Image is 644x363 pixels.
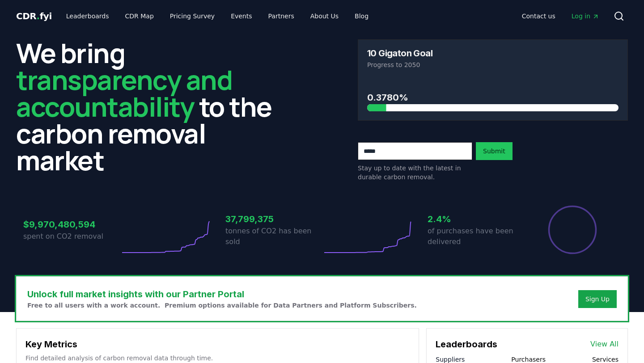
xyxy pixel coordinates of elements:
[428,212,524,226] h3: 2.4%
[16,10,52,22] a: CDR.fyi
[37,11,40,21] span: .
[224,8,259,24] a: Events
[25,338,410,351] h3: Key Metrics
[27,287,417,301] h3: Unlock full market insights with our Partner Portal
[585,295,610,304] a: Sign Up
[16,61,232,125] span: transparency and accountability
[16,11,52,21] span: CDR fyi
[23,218,120,231] h3: $9,970,480,594
[16,39,286,173] h2: We bring to the carbon removal market
[367,91,619,104] h3: 0.3780%
[367,49,432,58] h3: 10 Gigaton Goal
[27,301,417,310] p: Free to all users with a work account. Premium options available for Data Partners and Platform S...
[225,226,322,247] p: tonnes of CO2 has been sold
[547,205,597,255] div: Percentage of sales delivered
[515,8,606,24] nav: Main
[436,338,497,351] h3: Leaderboards
[59,8,116,24] a: Leaderboards
[476,142,513,160] button: Submit
[564,8,606,24] a: Log in
[163,8,222,24] a: Pricing Survey
[118,8,161,24] a: CDR Map
[367,60,619,69] p: Progress to 2050
[59,8,376,24] nav: Main
[225,212,322,226] h3: 37,799,375
[347,8,376,24] a: Blog
[25,354,410,363] p: Find detailed analysis of carbon removal data through time.
[303,8,346,24] a: About Us
[261,8,301,24] a: Partners
[590,339,619,350] a: View All
[578,290,617,308] button: Sign Up
[428,226,524,247] p: of purchases have been delivered
[23,231,120,242] p: spent on CO2 removal
[358,164,472,181] p: Stay up to date with the latest in durable carbon removal.
[515,8,563,24] a: Contact us
[572,12,599,21] span: Log in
